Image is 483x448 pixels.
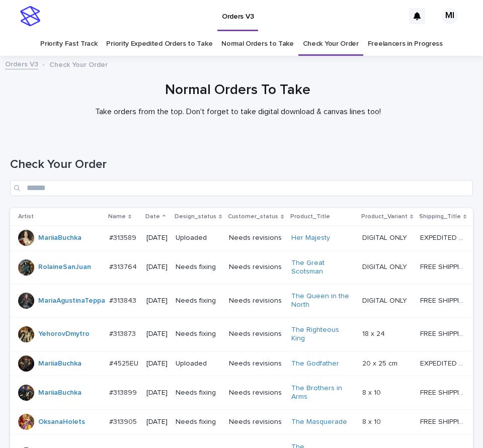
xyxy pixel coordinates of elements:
tr: OksanaHolets #313905#313905 [DATE]Needs fixingNeeds revisionsThe Masquerade 8 x 108 x 10 FREE SHI... [10,409,482,434]
p: 8 x 10 [362,387,383,397]
tr: MariaAgustinaTeppa #313843#313843 [DATE]Needs fixingNeeds revisionsThe Queen in the North DIGITAL... [10,284,482,318]
p: 18 x 24 [362,328,387,338]
p: Needs revisions [229,330,283,338]
tr: YehorovDmytro #313873#313873 [DATE]Needs fixingNeeds revisionsThe Righteous King 18 x 2418 x 24 F... [10,317,482,351]
p: [DATE] [146,389,168,397]
p: #313764 [109,261,139,272]
tr: MariiaBuchka #313899#313899 [DATE]Needs fixingNeeds revisionsThe Brothers in Arms 8 x 108 x 10 FR... [10,376,482,410]
tr: MariiaBuchka #4525EU#4525EU [DATE]UploadedNeeds revisionsThe Godfather 20 x 25 cm20 x 25 cm EXPED... [10,351,482,376]
p: Artist [18,211,34,222]
p: DIGITAL ONLY [362,232,409,242]
a: Check Your Order [303,32,359,56]
p: Product_Title [290,211,330,222]
h1: Check Your Order [10,157,473,172]
p: Customer_status [228,211,278,222]
p: #4525EU [109,357,140,368]
a: The Queen in the North [291,292,354,309]
p: Needs revisions [229,234,283,242]
p: FREE SHIPPING - preview in 1-2 business days, after your approval delivery will take 5-10 b.d. [420,295,468,305]
a: OksanaHolets [38,418,85,426]
a: MariiaBuchka [38,389,82,397]
tr: RolaineSanJuan #313764#313764 [DATE]Needs fixingNeeds revisionsThe Great Scotsman DIGITAL ONLYDIG... [10,250,482,284]
p: #313873 [109,328,138,338]
a: Normal Orders to Take [221,32,294,56]
a: MariiaBuchka [38,360,82,368]
p: EXPEDITED SHIPPING - preview in 1 business day; delivery up to 5 business days after your approval. [420,232,468,242]
p: Needs fixing [176,330,221,338]
a: MariaAgustinaTeppa [38,297,105,305]
p: FREE SHIPPING - preview in 1-2 business days, after your approval delivery will take 5-10 b.d. [420,387,468,397]
p: #313589 [109,232,138,242]
a: The Godfather [291,360,339,368]
p: Needs fixing [176,263,221,272]
p: Name [108,211,126,222]
div: MI [442,8,458,24]
p: Needs revisions [229,418,283,426]
p: [DATE] [146,360,168,368]
p: [DATE] [146,418,168,426]
p: #313899 [109,387,139,397]
p: Uploaded [176,234,221,242]
p: Needs fixing [176,297,221,305]
p: Needs fixing [176,418,221,426]
p: FREE SHIPPING - preview in 1-2 business days, after your approval delivery will take 5-10 b.d. [420,416,468,426]
a: RolaineSanJuan [38,263,91,272]
p: #313843 [109,295,138,305]
p: Needs fixing [176,389,221,397]
p: DIGITAL ONLY [362,295,409,305]
p: Design_status [175,211,216,222]
tr: MariiaBuchka #313589#313589 [DATE]UploadedNeeds revisionsHer Majesty DIGITAL ONLYDIGITAL ONLY EXP... [10,225,482,250]
p: Shipping_Title [419,211,461,222]
p: [DATE] [146,297,168,305]
a: Her Majesty [291,234,330,242]
a: YehorovDmytro [38,330,90,338]
p: EXPEDITED SHIPPING - preview in 1-2 business day; delivery up to 5 days after your approval [420,357,468,368]
p: Needs revisions [229,297,283,305]
a: Priority Expedited Orders to Take [106,32,212,56]
p: [DATE] [146,330,168,338]
a: Priority Fast Track [40,32,97,56]
p: Date [145,211,160,222]
p: DIGITAL ONLY [362,261,409,272]
p: [DATE] [146,263,168,272]
p: [DATE] [146,234,168,242]
p: Uploaded [176,360,221,368]
p: Needs revisions [229,389,283,397]
p: Needs revisions [229,360,283,368]
input: Search [10,180,473,196]
p: #313905 [109,416,139,426]
a: MariiaBuchka [38,234,82,242]
a: The Brothers in Arms [291,384,354,401]
p: 8 x 10 [362,416,383,426]
a: The Righteous King [291,326,354,343]
p: 20 x 25 cm [362,357,399,368]
h1: Normal Orders To Take [10,82,465,99]
a: The Masquerade [291,418,347,426]
a: The Great Scotsman [291,259,354,276]
p: Needs revisions [229,263,283,272]
a: Freelancers in Progress [368,32,443,56]
p: Product_Variant [361,211,408,222]
p: FREE SHIPPING - preview in 1-2 business days, after your approval delivery will take 5-10 b.d. [420,328,468,338]
p: Check Your Order [49,58,108,69]
img: stacker-logo-s-only.png [20,6,40,26]
a: Orders V3 [5,58,38,69]
p: Take orders from the top. Don't forget to take digital download & canvas lines too! [37,107,439,117]
p: FREE SHIPPING - preview in 1-2 business days, after your approval delivery will take 5-10 b.d. [420,261,468,272]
